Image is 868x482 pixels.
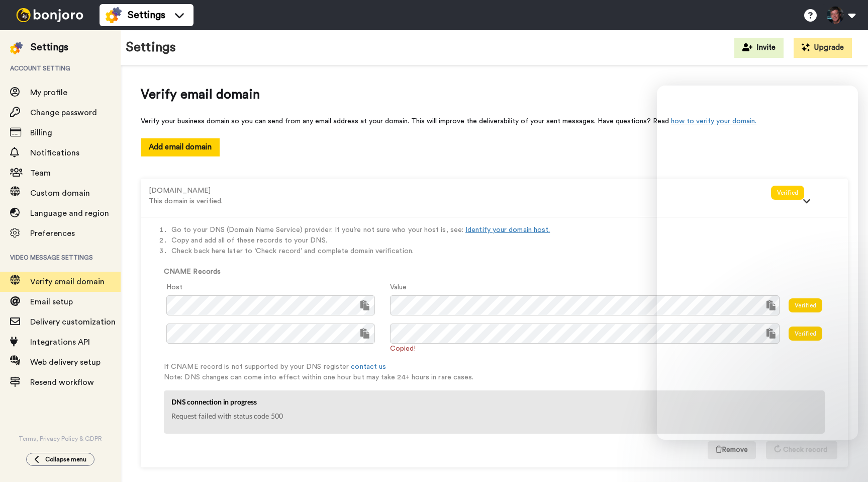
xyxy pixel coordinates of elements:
[30,189,90,197] span: Custom domain
[10,42,23,54] img: settings-colored.svg
[149,186,771,196] div: [DOMAIN_NAME]
[351,363,386,370] a: contact us
[171,235,837,246] li: Copy and add all of these records to your DNS.
[465,226,550,233] a: Identify your domain host.
[30,129,52,137] span: Billing
[30,89,67,97] span: My profile
[30,298,73,306] span: Email setup
[141,86,848,104] span: Verify email domain
[149,186,840,194] a: [DOMAIN_NAME]This domain is verified.Verified
[30,278,105,286] span: Verify email domain
[766,441,837,459] button: Check record
[164,372,837,383] p: Note: DNS changes can come into effect within one hour but may take 24+ hours in rare cases.
[31,40,68,54] div: Settings
[657,86,858,440] iframe: Intercom live chat
[30,209,109,217] span: Language and region
[30,378,94,386] span: Resend workflow
[106,7,122,23] img: settings-colored.svg
[783,446,827,453] span: Check record
[141,116,848,126] div: Verify your business domain so you can send from any email address at your domain. This will impr...
[30,109,97,117] span: Change password
[834,448,858,472] iframe: Intercom live chat
[149,196,771,207] p: This domain is verified.
[30,358,101,366] span: Web delivery setup
[30,318,116,326] span: Delivery customization
[141,138,220,156] button: Add email domain
[30,229,75,237] span: Preferences
[734,38,784,58] button: Invite
[166,282,182,293] label: Host
[164,268,221,275] b: CNAME Records
[171,411,817,421] p: Request failed with status code 500
[708,441,756,459] button: Remove
[390,282,407,293] label: Value
[45,455,86,463] span: Collapse menu
[171,246,837,257] li: Check back here later to ‘Check record’ and complete domain verification.
[26,453,94,466] button: Collapse menu
[126,40,176,55] h1: Settings
[171,225,837,235] li: Go to your DNS (Domain Name Service) provider. If you’re not sure who your host is, see:
[390,343,416,352] span: Copied!
[30,149,79,157] span: Notifications
[30,338,90,346] span: Integrations API
[171,398,817,406] h5: DNS connection in progress
[794,38,852,58] button: Upgrade
[30,169,51,177] span: Team
[12,8,87,22] img: bj-logo-header-white.svg
[128,8,165,22] span: Settings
